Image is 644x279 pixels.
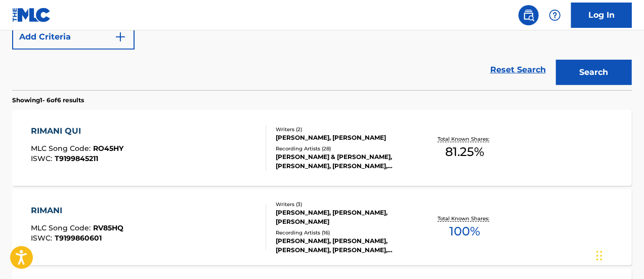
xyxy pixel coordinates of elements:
[12,24,135,50] button: Add Criteria
[31,205,123,217] div: RIMANI
[593,230,644,279] iframe: Chat Widget
[549,9,561,21] img: help
[276,236,413,255] div: [PERSON_NAME], [PERSON_NAME], [PERSON_NAME], [PERSON_NAME], [PERSON_NAME]
[556,60,632,85] button: Search
[12,110,632,186] a: RIMANI QUIMLC Song Code:RO45HYISWC:T9199845211Writers (2)[PERSON_NAME], [PERSON_NAME]Recording Ar...
[93,223,123,232] span: RV85HQ
[276,145,413,152] div: Recording Artists ( 28 )
[438,215,492,222] p: Total Known Shares:
[114,31,126,43] img: 9d2ae6d4665cec9f34b9.svg
[545,5,565,25] div: Help
[276,126,413,133] div: Writers ( 2 )
[55,233,102,243] span: T9199860601
[596,241,603,271] div: Trascina
[276,201,413,208] div: Writers ( 3 )
[31,233,55,243] span: ISWC :
[31,125,123,137] div: RIMANI QUI
[446,143,485,161] span: 81.25 %
[485,59,551,81] a: Reset Search
[31,223,93,232] span: MLC Song Code :
[276,229,413,236] div: Recording Artists ( 16 )
[450,222,481,241] span: 100 %
[519,5,539,25] a: Public Search
[523,9,535,21] img: search
[593,230,644,279] div: Widget chat
[571,3,632,28] a: Log In
[438,135,492,143] p: Total Known Shares:
[276,152,413,171] div: [PERSON_NAME] & [PERSON_NAME], [PERSON_NAME], [PERSON_NAME], [PERSON_NAME] & [PERSON_NAME], [PERS...
[276,208,413,226] div: [PERSON_NAME], [PERSON_NAME], [PERSON_NAME]
[93,144,123,153] span: RO45HY
[12,96,84,105] p: Showing 1 - 6 of 6 results
[12,189,632,265] a: RIMANIMLC Song Code:RV85HQISWC:T9199860601Writers (3)[PERSON_NAME], [PERSON_NAME], [PERSON_NAME]R...
[31,154,55,163] span: ISWC :
[55,154,98,163] span: T9199845211
[31,144,93,153] span: MLC Song Code :
[276,133,413,142] div: [PERSON_NAME], [PERSON_NAME]
[12,8,51,22] img: MLC Logo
